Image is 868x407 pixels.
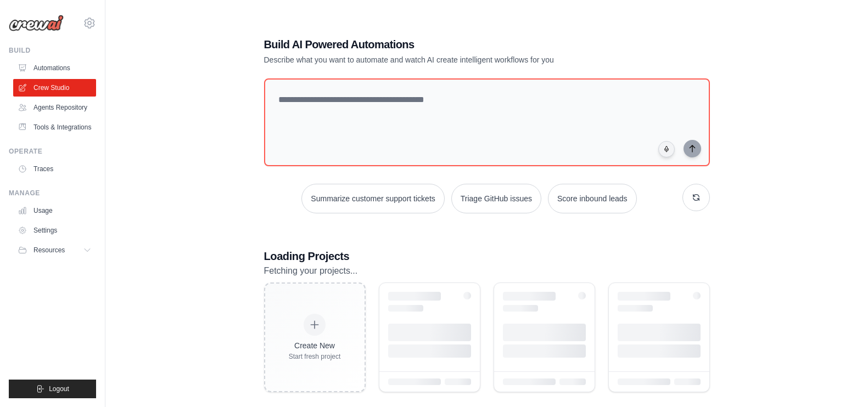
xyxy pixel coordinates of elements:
[289,340,341,351] div: Create New
[9,380,96,398] button: Logout
[264,248,710,264] h3: Loading Projects
[451,184,541,213] button: Triage GitHub issues
[13,202,96,219] a: Usage
[13,118,96,136] a: Tools & Integrations
[13,222,96,239] a: Settings
[548,184,637,213] button: Score inbound leads
[682,184,710,211] button: Get new suggestions
[13,241,96,259] button: Resources
[658,141,675,157] button: Click to speak your automation idea
[13,59,96,77] a: Automations
[264,54,633,65] p: Describe what you want to automate and watch AI create intelligent workflows for you
[264,264,710,278] p: Fetching your projects...
[13,99,96,116] a: Agents Repository
[9,189,96,197] div: Manage
[49,385,69,393] span: Logout
[33,246,65,255] span: Resources
[9,46,96,55] div: Build
[13,160,96,178] a: Traces
[301,184,444,213] button: Summarize customer support tickets
[9,15,64,31] img: Logo
[264,37,633,52] h1: Build AI Powered Automations
[13,79,96,97] a: Crew Studio
[9,147,96,156] div: Operate
[289,352,341,361] div: Start fresh project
